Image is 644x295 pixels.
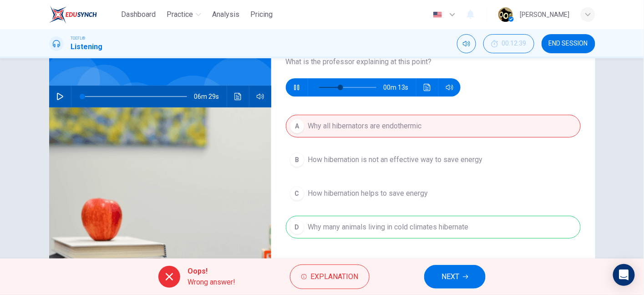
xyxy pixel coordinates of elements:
[167,9,193,20] span: Practice
[231,86,245,107] button: Click to see the audio transcription
[384,78,416,97] span: 00m 13s
[420,78,435,97] button: Click to see the audio transcription
[49,5,97,24] img: EduSynch logo
[247,6,276,23] button: Pricing
[71,41,103,52] h1: Listening
[520,9,570,20] div: [PERSON_NAME]
[250,9,273,20] span: Pricing
[432,11,443,18] img: en
[71,35,86,41] span: TOEFL®
[117,6,159,23] button: Dashboard
[49,5,118,24] a: EduSynch logo
[290,264,370,289] button: Explanation
[310,270,358,283] span: Explanation
[549,40,588,47] span: END SESSION
[208,6,243,23] button: Analysis
[286,56,581,67] span: What is the professor explaining at this point?
[121,9,156,20] span: Dashboard
[457,34,476,53] div: Mute
[498,7,513,22] img: Profile picture
[613,264,635,286] div: Open Intercom Messenger
[483,34,534,53] div: Hide
[542,34,595,53] button: END SESSION
[194,86,227,107] span: 06m 29s
[441,270,459,283] span: NEXT
[483,34,534,53] button: 00:12:39
[502,40,527,47] span: 00:12:39
[188,277,235,288] span: Wrong answer!
[163,6,205,23] button: Practice
[424,265,486,289] button: NEXT
[212,9,239,20] span: Analysis
[188,266,235,277] span: Oops!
